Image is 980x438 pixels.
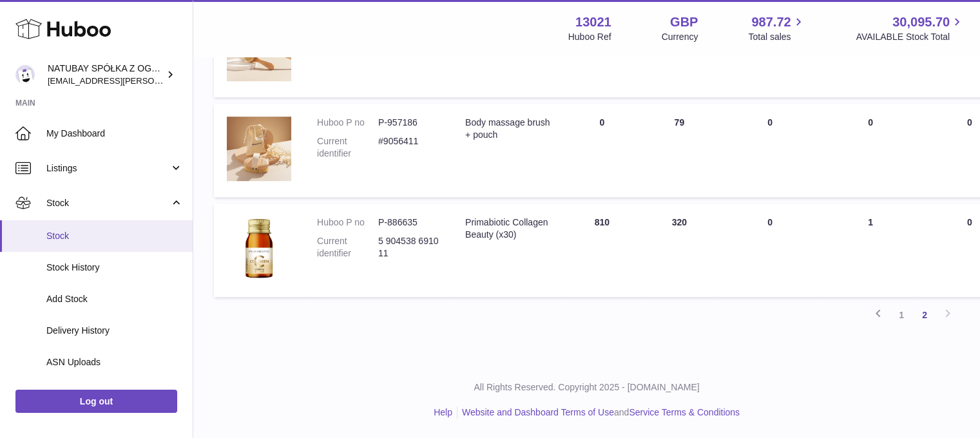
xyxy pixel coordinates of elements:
strong: 13021 [575,14,611,31]
td: 0 [563,104,640,197]
span: Delivery History [46,325,183,337]
a: 2 [913,303,936,327]
td: 320 [640,204,718,297]
td: 0 [718,204,822,297]
div: Primabiotic Collagen Beauty (x30) [465,216,550,241]
span: Stock [46,197,169,209]
div: NATUBAY SPÓŁKA Z OGRANICZONĄ ODPOWIEDZIALNOŚCIĄ [48,62,164,87]
dd: #9056411 [378,135,439,160]
img: product image [227,117,291,181]
span: Listings [46,162,169,175]
dt: Huboo P no [317,117,378,129]
li: and [457,406,740,419]
dd: P-886635 [378,216,439,229]
span: AVAILABLE Stock Total [856,31,965,43]
span: Stock [46,230,183,242]
span: 30,095.70 [892,14,950,31]
td: 0 [822,104,919,197]
div: Huboo Ref [568,31,611,43]
td: 79 [640,104,718,197]
span: ASN Uploads [46,356,183,368]
strong: GBP [670,14,698,31]
dt: Current identifier [317,135,378,160]
span: 0 [967,117,972,128]
div: Body massage brush + pouch [465,117,550,141]
img: kacper.antkowski@natubay.pl [15,65,35,84]
a: 987.72 Total sales [748,14,805,43]
a: Help [434,407,452,417]
td: 1 [822,204,919,297]
span: Total sales [748,31,805,43]
dd: 5 904538 691011 [378,235,439,260]
dt: Current identifier [317,235,378,260]
span: [EMAIL_ADDRESS][PERSON_NAME][DOMAIN_NAME] [48,75,258,86]
span: Add Stock [46,293,183,305]
td: 0 [718,104,822,197]
a: 30,095.70 AVAILABLE Stock Total [856,14,965,43]
a: Website and Dashboard Terms of Use [462,407,614,417]
a: Service Terms & Conditions [629,407,740,417]
img: product image [227,216,291,281]
div: Currency [662,31,698,43]
dt: Huboo P no [317,216,378,229]
span: My Dashboard [46,128,183,140]
span: Stock History [46,262,183,274]
p: All Rights Reserved. Copyright 2025 - [DOMAIN_NAME] [204,381,970,394]
a: 1 [890,303,913,327]
dd: P-957186 [378,117,439,129]
td: 810 [563,204,640,297]
span: 0 [967,217,972,227]
a: Log out [15,390,177,413]
span: 987.72 [751,14,791,31]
